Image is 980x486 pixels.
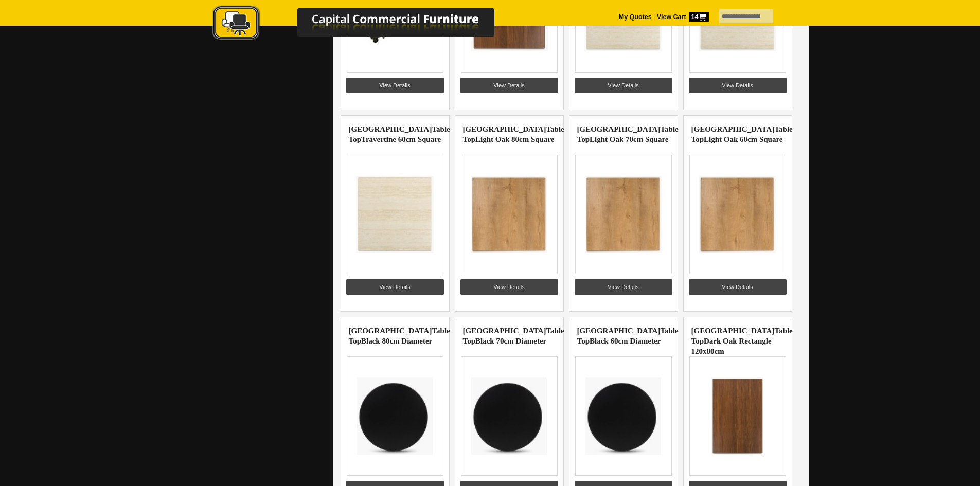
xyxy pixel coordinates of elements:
img: Capital Commercial Furniture Logo [184,5,544,43]
a: View Details [346,78,444,93]
a: [GEOGRAPHIC_DATA]Table TopLight Oak 60cm Square [691,125,793,143]
strong: View Cart [657,13,709,21]
highlight: Table Top [691,125,793,143]
a: My Quotes [619,13,652,21]
a: View Details [575,279,672,295]
a: [GEOGRAPHIC_DATA]Table TopBlack 60cm Diameter [577,327,679,345]
a: View Details [575,78,672,93]
a: Capital Commercial Furniture Logo [184,5,544,46]
a: View Details [460,78,558,93]
a: [GEOGRAPHIC_DATA]Table TopTravertine 60cm Square [349,125,450,143]
a: View Details [346,279,444,295]
a: View Details [689,279,787,295]
highlight: Table Top [463,125,564,143]
a: [GEOGRAPHIC_DATA]Table TopLight Oak 80cm Square [463,125,564,143]
highlight: Table Top [577,327,679,345]
highlight: Table Top [691,327,793,345]
a: [GEOGRAPHIC_DATA]Table TopLight Oak 70cm Square [577,125,679,143]
a: View Details [460,279,558,295]
a: [GEOGRAPHIC_DATA]Table TopBlack 80cm Diameter [349,327,450,345]
a: [GEOGRAPHIC_DATA]Table TopBlack 70cm Diameter [463,327,564,345]
span: 14 [689,12,709,22]
highlight: Table Top [577,125,679,143]
highlight: Table Top [463,327,564,345]
highlight: Table Top [349,327,450,345]
a: View Cart14 [655,13,708,21]
a: View Details [689,78,787,93]
a: [GEOGRAPHIC_DATA]Table TopDark Oak Rectangle 120x80cm [691,327,793,355]
highlight: Table Top [349,125,450,143]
